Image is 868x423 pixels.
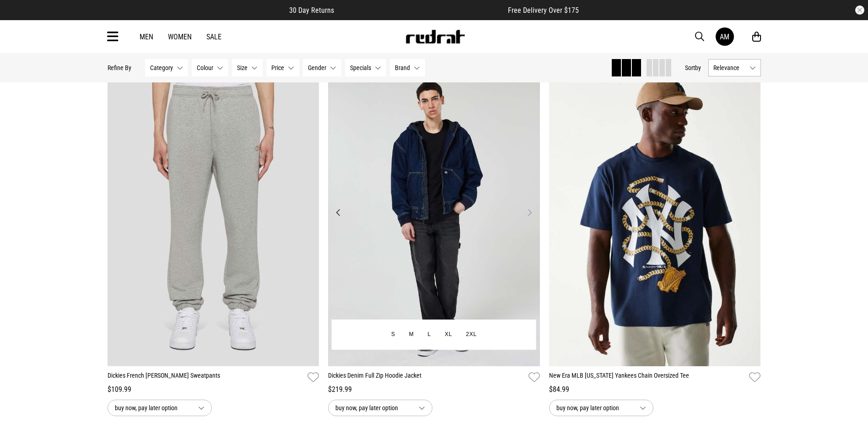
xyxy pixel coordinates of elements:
span: Gender [308,64,326,71]
button: Previous [333,207,344,218]
span: Relevance [713,64,746,71]
button: Size [232,59,263,76]
span: buy now, pay later option [115,402,191,413]
span: by [695,64,701,71]
button: Open LiveChat chat widget [7,4,35,31]
iframe: Customer reviews powered by Trustpilot [352,5,490,15]
button: buy now, pay later option [328,400,432,416]
img: Dickies Denim Full Zip Hoodie Jacket in Blue [328,70,540,366]
button: Price [266,59,299,76]
button: Category [145,59,188,76]
button: Sortby [685,62,701,73]
span: Price [271,64,284,71]
button: Specials [345,59,386,76]
span: buy now, pay later option [335,402,411,413]
button: buy now, pay later option [549,400,653,416]
p: Refine By [108,64,131,71]
span: buy now, pay later option [556,402,632,413]
img: New Era Mlb New York Yankees Chain Oversized Tee in Blue [549,70,761,366]
div: AM [720,33,729,41]
a: Women [168,33,192,41]
a: New Era MLB [US_STATE] Yankees Chain Oversized Tee [549,371,746,384]
button: L [421,326,438,343]
div: $219.99 [328,384,540,395]
button: XL [438,326,459,343]
span: Category [150,64,173,71]
span: Size [237,64,248,71]
button: 2XL [459,326,484,343]
span: Brand [395,64,410,71]
a: Dickies French [PERSON_NAME] Sweatpants [108,371,304,384]
a: Dickies Denim Full Zip Hoodie Jacket [328,371,525,384]
img: Dickies French Terry Mapleton Sweatpants in Unknown [108,70,319,366]
button: Relevance [708,59,761,76]
span: 30 Day Returns [289,6,334,15]
button: Gender [303,59,341,76]
button: M [402,326,421,343]
a: Sale [206,33,221,41]
img: Redrat logo [405,30,465,43]
button: buy now, pay later option [108,400,212,416]
button: Colour [192,59,228,76]
span: Colour [197,64,213,71]
span: Specials [350,64,371,71]
span: Free Delivery Over $175 [508,6,579,15]
div: $109.99 [108,384,319,395]
button: Next [524,207,535,218]
button: Brand [390,59,425,76]
a: Men [140,33,153,41]
button: S [384,326,402,343]
div: $84.99 [549,384,761,395]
